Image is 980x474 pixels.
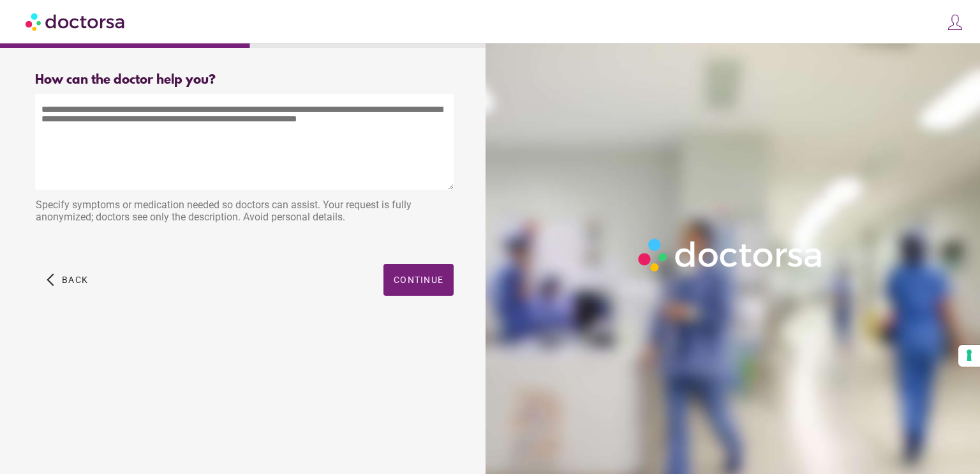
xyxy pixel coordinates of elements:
[41,264,93,296] button: arrow_back_ios Back
[62,275,88,285] span: Back
[35,192,454,233] div: Specify symptoms or medication needed so doctors can assist. Your request is fully anonymized; do...
[394,275,443,285] span: Continue
[958,345,980,367] button: Your consent preferences for tracking technologies
[946,13,964,31] img: icons8-customer-100.png
[633,233,829,277] img: Logo-Doctorsa-trans-White-partial-flat.png
[35,73,454,88] div: How can the doctor help you?
[383,264,454,296] button: Continue
[26,7,126,36] img: Doctorsa.com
